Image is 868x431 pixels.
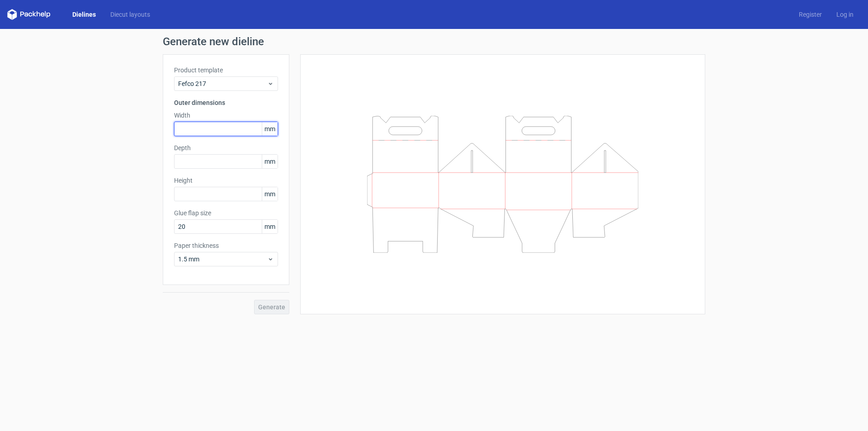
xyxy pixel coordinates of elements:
[829,10,861,19] a: Log in
[262,220,278,233] span: mm
[174,143,278,152] label: Depth
[174,208,278,218] label: Glue flap size
[174,66,278,75] label: Product template
[178,79,267,88] span: Fefco 217
[174,176,278,185] label: Height
[174,241,278,250] label: Paper thickness
[792,10,829,19] a: Register
[65,10,103,19] a: Dielines
[262,155,278,168] span: mm
[174,111,278,120] label: Width
[163,36,705,47] h1: Generate new dieline
[174,98,278,107] h3: Outer dimensions
[262,122,278,136] span: mm
[178,255,267,264] span: 1.5 mm
[103,10,157,19] a: Diecut layouts
[262,187,278,201] span: mm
